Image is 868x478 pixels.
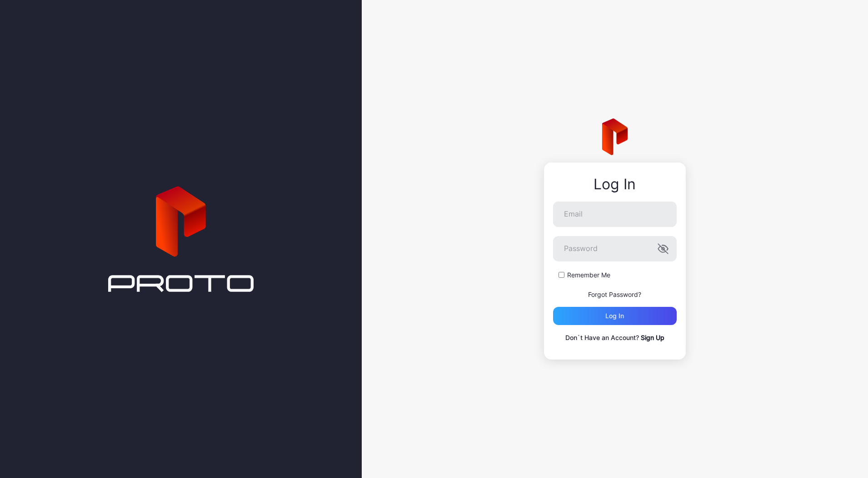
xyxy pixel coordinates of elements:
[553,176,677,192] div: Log In
[553,332,677,343] p: Don`t Have an Account?
[553,236,677,261] input: Password
[567,271,610,280] label: Remember Me
[588,291,641,298] a: Forgot Password?
[658,243,668,254] button: Password
[553,202,677,227] input: Email
[605,312,624,320] div: Log in
[553,307,677,325] button: Log in
[641,334,664,341] a: Sign Up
